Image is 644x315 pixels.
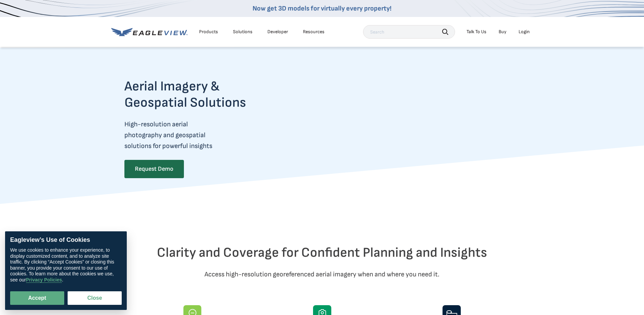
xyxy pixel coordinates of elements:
[124,160,184,178] a: Request Demo
[124,269,520,280] p: Access high-resolution georeferenced aerial imagery when and where you need it.
[68,291,122,305] button: Close
[10,236,122,244] div: Eagleview’s Use of Cookies
[499,29,506,35] a: Buy
[10,247,122,283] div: We use cookies to enhance your experience, to display customized content, and to analyze site tra...
[467,29,486,35] div: Talk To Us
[233,29,253,35] div: Solutions
[124,119,272,151] p: High-resolution aerial photography and geospatial solutions for powerful insights
[199,29,218,35] div: Products
[363,25,455,39] input: Search
[10,291,64,305] button: Accept
[303,29,325,35] div: Resources
[267,29,288,35] a: Developer
[26,277,62,283] a: Privacy Policies
[124,78,272,111] h2: Aerial Imagery & Geospatial Solutions
[519,29,530,35] div: Login
[124,245,520,261] h2: Clarity and Coverage for Confident Planning and Insights
[253,4,391,13] a: Now get 3D models for virtually every property!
